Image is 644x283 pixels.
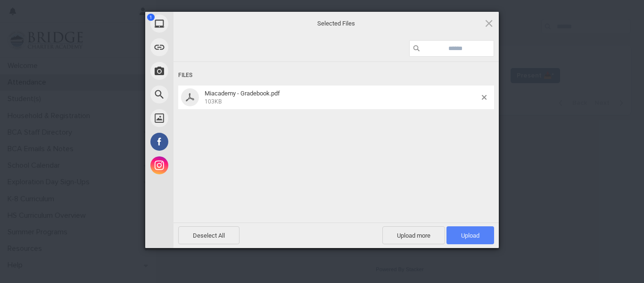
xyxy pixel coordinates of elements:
span: Upload [461,232,479,239]
span: 1 [147,14,155,21]
span: Miacademy - Gradebook.pdf [205,90,280,97]
div: Instagram [145,154,258,177]
div: My Device [145,12,258,35]
span: Deselect All [178,226,239,244]
span: 103KB [205,98,222,105]
span: Upload more [382,226,445,244]
span: Miacademy - Gradebook.pdf [202,90,482,105]
div: Web Search [145,83,258,106]
div: Take Photo [145,59,258,83]
div: Facebook [145,130,258,154]
div: Unsplash [145,106,258,130]
span: Upload [446,226,494,244]
span: Click here or hit ESC to close picker [484,18,494,28]
div: Files [178,67,494,84]
span: Selected Files [242,19,430,27]
div: Link (URL) [145,35,258,59]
